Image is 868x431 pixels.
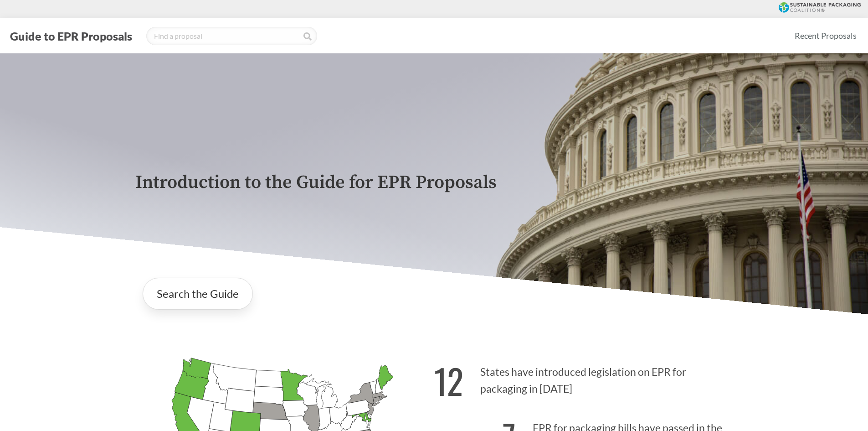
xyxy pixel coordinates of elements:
[146,27,317,45] input: Find a proposal
[791,26,861,46] a: Recent Proposals
[143,278,253,310] a: Search the Guide
[434,355,463,406] strong: 12
[434,350,733,406] p: States have introduced legislation on EPR for packaging in [DATE]
[135,172,733,193] p: Introduction to the Guide for EPR Proposals
[7,29,135,43] button: Guide to EPR Proposals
